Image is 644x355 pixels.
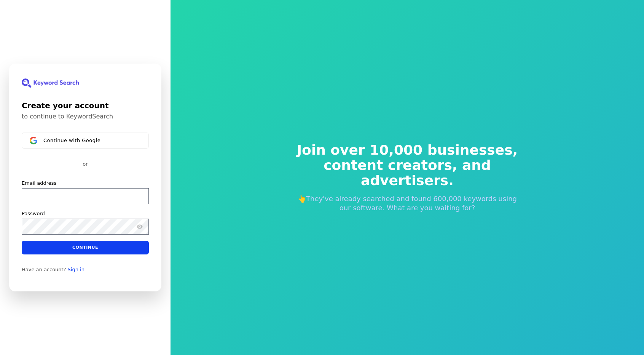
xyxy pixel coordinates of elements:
h1: Create your account [22,100,149,111]
img: Sign in with Google [30,137,37,144]
span: Continue with Google [43,138,100,144]
p: or [83,161,88,168]
label: Email address [22,180,56,187]
label: Password [22,210,45,217]
a: Sign in [68,267,84,273]
img: KeywordSearch [22,78,79,88]
p: 👆They've already searched and found 600,000 keywords using our software. What are you waiting for? [292,194,523,213]
span: content creators, and advertisers. [292,158,523,188]
button: Show password [135,222,144,231]
p: to continue to KeywordSearch [22,113,149,120]
button: Sign in with GoogleContinue with Google [22,133,149,149]
button: Continue [22,241,149,254]
span: Join over 10,000 businesses, [292,142,523,158]
span: Have an account? [22,267,66,273]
